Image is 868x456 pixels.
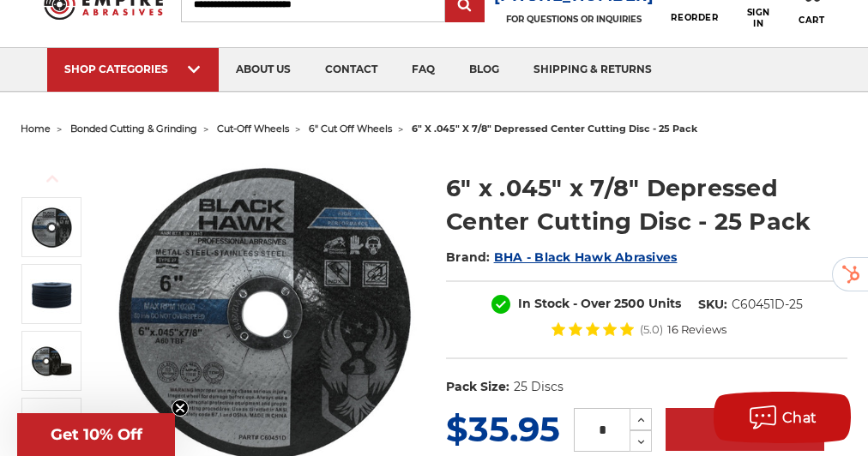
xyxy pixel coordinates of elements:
[446,378,509,396] dt: Pack Size:
[309,123,392,135] a: 6" cut off wheels
[30,406,73,449] img: depressed center cutting disc 6"
[518,296,570,311] span: In Stock
[30,273,73,315] img: 6" x .045" x 7/8" Raised Center Cut Off Wheels
[32,160,73,197] button: Previous
[17,413,175,456] div: Get 10% OffClose teaser
[30,206,73,249] img: 6" x .045" x 7/8" Depressed Center Type 27 Cut Off Wheel
[714,392,851,443] button: Chat
[782,410,817,426] span: Chat
[648,296,681,311] span: Units
[494,249,678,265] a: BHA - Black Hawk Abrasives
[172,399,189,417] button: Close teaser
[51,425,142,444] span: Get 10% Off
[741,7,776,29] span: Sign In
[219,48,308,92] a: about us
[308,48,395,92] a: contact
[516,48,669,92] a: shipping & returns
[64,63,202,75] div: SHOP CATEGORIES
[30,339,73,382] img: 6" x .045" x 7/8" Depressed Center Cut Off Disks
[514,378,564,396] dd: 25 Discs
[446,171,847,238] h1: 6" x .045" x 7/8" Depressed Center Cutting Disc - 25 Pack
[446,408,560,450] span: $35.95
[395,48,452,92] a: faq
[698,296,727,314] dt: SKU:
[494,14,654,25] p: FOR QUESTIONS OR INQUIRIES
[614,296,645,311] span: 2500
[452,48,516,92] a: blog
[573,296,611,311] span: - Over
[799,15,824,26] span: Cart
[217,123,289,135] a: cut-off wheels
[412,123,697,135] span: 6" x .045" x 7/8" depressed center cutting disc - 25 pack
[70,123,197,135] a: bonded cutting & grinding
[21,123,51,135] a: home
[446,249,491,265] span: Brand:
[667,324,726,335] span: 16 Reviews
[671,12,718,23] span: Reorder
[732,296,803,314] dd: C60451D-25
[640,324,663,335] span: (5.0)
